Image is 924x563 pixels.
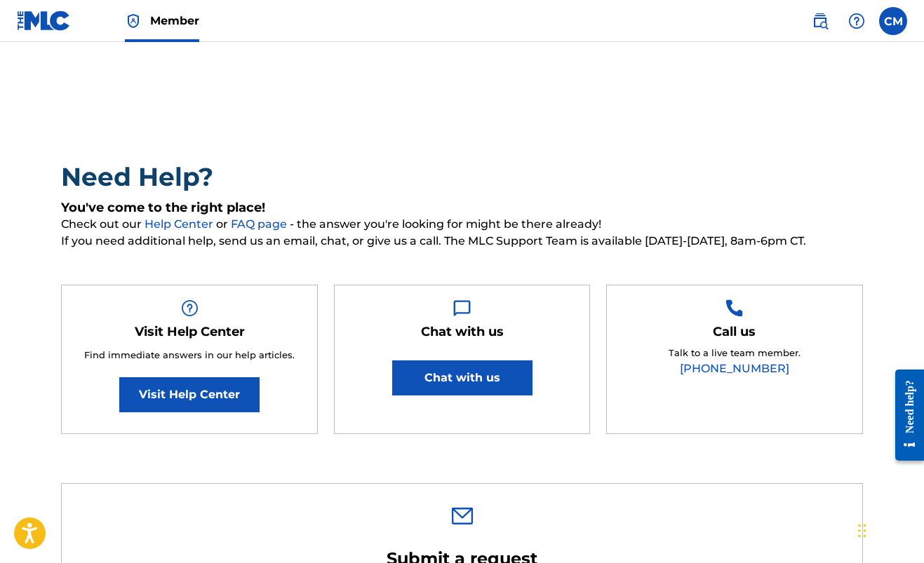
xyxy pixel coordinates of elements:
[843,7,871,35] div: Help
[135,324,245,340] h5: Visit Help Center
[885,358,924,473] iframe: Resource Center
[125,13,142,29] img: Top Rightsholder
[812,13,829,29] img: search
[145,217,216,231] a: Help Center
[806,7,834,35] a: Public Search
[854,496,924,563] iframe: Chat Widget
[181,299,199,317] img: Help Box Image
[725,299,743,317] img: Help Box Image
[453,299,471,317] img: Help Box Image
[680,362,789,375] a: [PHONE_NUMBER]
[150,13,199,29] span: Member
[452,508,473,524] img: 0ff00501b51b535a1dc6.svg
[61,233,862,250] span: If you need additional help, send us an email, chat, or give us a call. The MLC Support Team is a...
[879,7,907,35] div: User Menu
[669,346,801,360] p: Talk to a live team member.
[858,510,866,552] div: Drag
[61,216,862,233] span: Check out our or - the answer you're looking for might be there already!
[61,161,862,193] h2: Need Help?
[84,349,295,360] span: Find immediate answers in our help articles.
[713,324,756,340] h5: Call us
[61,200,862,216] h5: You've come to the right place!
[231,217,290,231] a: FAQ page
[17,11,71,31] img: MLC Logo
[119,377,260,412] a: Visit Help Center
[421,324,504,340] h5: Chat with us
[392,360,533,395] button: Chat with us
[848,13,865,29] img: help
